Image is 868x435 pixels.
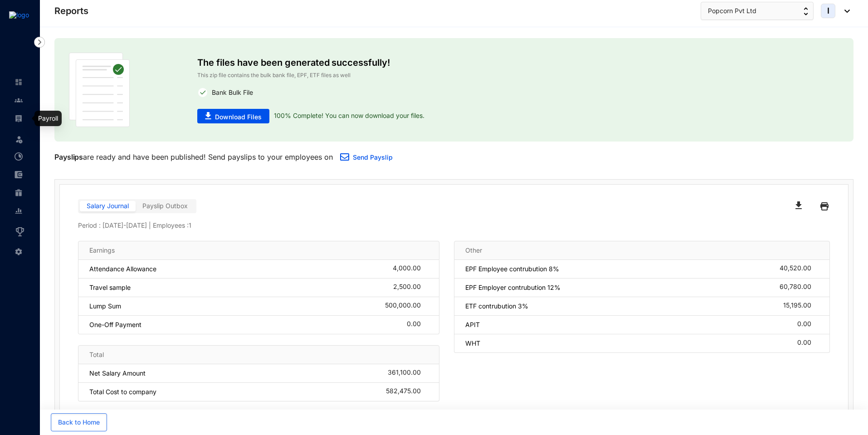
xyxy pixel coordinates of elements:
p: Net Salary Amount [89,369,146,378]
span: Download Files [215,112,262,122]
li: Reports [7,202,29,220]
span: I [827,7,829,15]
span: Back to Home [58,418,100,427]
li: Expenses [7,166,29,184]
p: APIT [465,320,480,329]
p: Lump Sum [89,302,121,311]
div: 0.00 [797,320,819,329]
div: 2,500.00 [393,283,428,292]
button: Send Payslip [333,149,400,167]
img: report-unselected.e6a6b4230fc7da01f883.svg [15,207,23,215]
p: Payslips [54,152,83,162]
button: Back to Home [51,413,107,431]
li: Home [7,73,29,91]
p: Period : [DATE] - [DATE] | Employees : 1 [78,221,830,230]
p: The files have been generated successfully! [197,53,582,71]
div: 40,520.00 [780,264,819,274]
img: gratuity-unselected.a8c340787eea3cf492d7.svg [15,189,23,197]
p: are ready and have been published! Send payslips to your employees on [54,152,333,162]
p: Total [89,350,104,359]
p: Earnings [89,246,115,255]
img: time-attendance-unselected.8aad090b53826881fffb.svg [15,152,23,161]
p: Total Cost to company [89,387,156,396]
p: EPF Employee contrubution 8% [465,264,559,274]
span: Salary Journal [87,202,129,210]
a: Send Payslip [353,153,393,161]
img: payroll-unselected.b590312f920e76f0c668.svg [15,114,23,122]
p: One-Off Payment [89,320,141,329]
img: leave-unselected.2934df6273408c3f84d9.svg [15,135,24,144]
p: Attendance Allowance [89,264,156,274]
img: expense-unselected.2edcf0507c847f3e9e96.svg [15,171,23,179]
p: 100% Complete! You can now download your files. [269,109,424,123]
div: 0.00 [797,339,819,348]
div: 60,780.00 [780,283,819,292]
img: white-round-correct.82fe2cc7c780f4a5f5076f0407303cee.svg [197,87,208,98]
div: 500,000.00 [385,302,428,311]
div: 0.00 [407,320,428,329]
p: Other [465,246,482,255]
p: Reports [54,5,88,17]
img: people-unselected.118708e94b43a90eceab.svg [15,96,23,104]
img: email.a35e10f87340586329067f518280dd4d.svg [340,153,349,161]
div: 15,195.00 [783,302,819,311]
li: Gratuity [7,184,29,202]
img: logo [9,11,29,19]
img: black-download.65125d1489207c3b344388237fee996b.svg [795,201,802,209]
div: 4,000.00 [393,264,428,274]
p: Travel sample [89,283,131,292]
p: WHT [465,339,480,348]
p: This zip file contains the bulk bank file, EPF, ETF files as well [197,71,582,80]
li: Payroll [7,109,29,127]
img: settings-unselected.1febfda315e6e19643a1.svg [15,248,23,256]
img: up-down-arrow.74152d26bf9780fbf563ca9c90304185.svg [804,7,808,15]
div: 361,100.00 [388,369,428,378]
p: Bank Bulk File [208,87,253,98]
img: black-printer.ae25802fba4fa849f9fa1ebd19a7ed0d.svg [820,199,829,214]
span: Popcorn Pvt Ltd [708,6,756,16]
span: Payslip Outbox [142,202,188,210]
button: Popcorn Pvt Ltd [701,2,814,20]
li: Contacts [7,91,29,109]
img: publish-paper.61dc310b45d86ac63453e08fbc6f32f2.svg [69,53,130,127]
li: Time Attendance [7,147,29,166]
div: 582,475.00 [386,387,428,396]
p: EPF Employer contrubution 12% [465,283,561,292]
img: dropdown-black.8e83cc76930a90b1a4fdb6d089b7bf3a.svg [840,10,850,13]
p: ETF contrubution 3% [465,302,528,311]
img: award_outlined.f30b2bda3bf6ea1bf3dd.svg [15,226,25,237]
img: nav-icon-right.af6afadce00d159da59955279c43614e.svg [34,37,45,48]
button: Download Files [197,109,269,123]
img: home-unselected.a29eae3204392db15eaf.svg [15,78,23,86]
